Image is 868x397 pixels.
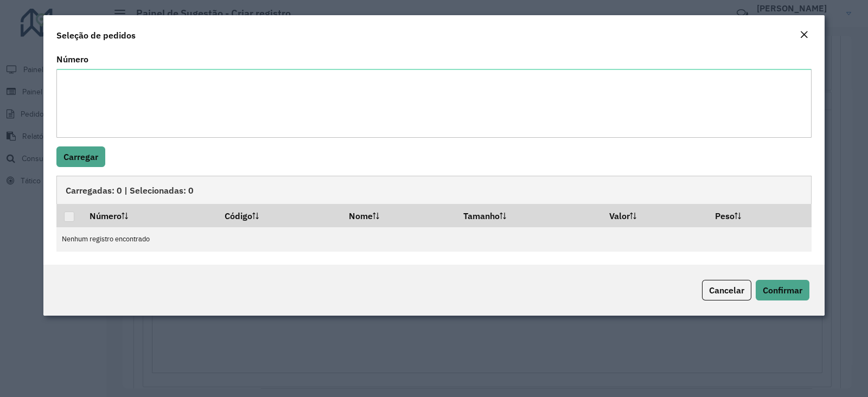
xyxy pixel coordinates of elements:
[56,146,105,167] button: Carregar
[456,204,602,227] th: Tamanho
[82,204,217,227] th: Número
[796,28,812,42] button: Close
[56,176,812,204] div: Carregadas: 0 | Selecionadas: 0
[56,227,812,252] td: Nenhum registro encontrado
[341,204,456,227] th: Nome
[756,280,809,300] button: Confirmar
[602,204,708,227] th: Valor
[708,204,812,227] th: Peso
[800,30,808,39] em: Fechar
[56,53,88,66] label: Número
[702,280,751,300] button: Cancelar
[217,204,341,227] th: Código
[709,285,744,296] span: Cancelar
[56,29,136,42] h4: Seleção de pedidos
[763,285,802,296] span: Confirmar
